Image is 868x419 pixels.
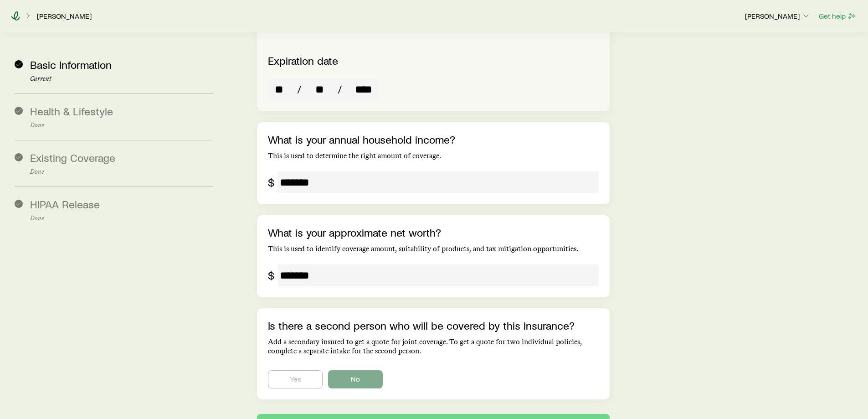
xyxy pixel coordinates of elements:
a: [PERSON_NAME] [36,12,92,21]
span: / [293,83,305,96]
span: / [334,83,345,96]
div: $ [268,269,274,282]
p: What is your approximate net worth? [268,226,598,239]
button: No [328,370,383,388]
span: Existing Coverage [30,151,115,164]
span: HIPAA Release [30,197,100,211]
p: Add a secondary insured to get a quote for joint coverage. To get a quote for two individual poli... [268,337,598,356]
label: Expiration date [268,54,338,67]
span: Basic Information [30,58,112,71]
p: Done [30,215,213,222]
p: Done [30,122,213,129]
button: [PERSON_NAME] [745,11,811,22]
button: Yes [268,370,323,388]
div: $ [268,176,274,189]
p: Current [30,75,213,83]
p: What is your annual household income? [268,133,598,146]
p: Is there a second person who will be covered by this insurance? [268,319,598,332]
button: Get help [818,11,857,21]
p: Done [30,168,213,176]
p: This is used to identify coverage amount, suitability of products, and tax mitigation opportunities. [268,244,598,253]
p: This is used to determine the right amount of coverage. [268,151,598,160]
span: Health & Lifestyle [30,104,113,118]
p: [PERSON_NAME] [745,11,811,21]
